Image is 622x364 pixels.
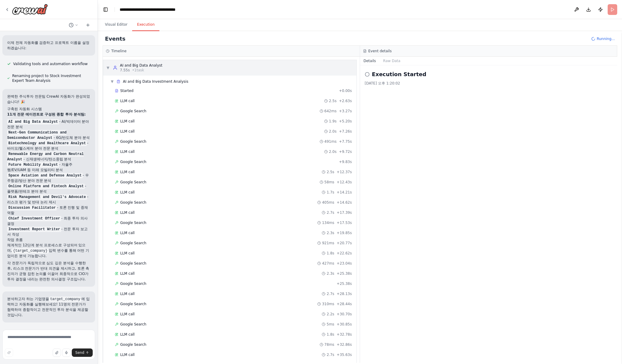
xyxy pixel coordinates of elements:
[120,220,146,225] span: Google Search
[7,94,90,105] p: 완벽한 주식투자 전문팀 CrewAI 자동화가 완성되었습니다! 🎉
[120,271,135,276] span: LLM call
[339,109,352,113] span: + 3.27s
[120,159,146,164] span: Google Search
[7,296,90,318] p: 분석하고자 하는 기업명을 에 입력하고 자동화를 실행해보세요! 11명의 전문가가 협력하여 종합적이고 전문적인 투자 분석을 제공할 것입니다.
[7,162,59,168] code: Future Mobility Analyst
[53,348,61,357] button: Upload files
[7,226,90,237] li: - 전문 투자 보고서 작성
[322,261,334,266] span: 427ms
[120,68,130,73] span: 7.55s
[120,149,135,154] span: LLM call
[337,281,352,286] span: + 25.38s
[120,129,135,134] span: LLM call
[120,322,146,327] span: Google Search
[12,73,90,83] span: Renaming project to Stock Investment Expert Team Analysis
[7,237,90,242] h2: 작업 흐름
[120,99,135,103] span: LLM call
[337,251,352,256] span: + 22.62s
[339,88,352,93] span: + 0.00s
[327,332,334,337] span: 1.8s
[120,109,146,113] span: Google Search
[83,21,93,29] button: Start a new chat
[120,180,146,185] span: Google Search
[322,302,334,306] span: 310ms
[327,251,334,256] span: 1.8s
[105,35,125,43] h2: Events
[337,312,352,317] span: + 30.70s
[7,151,90,162] li: - 신재생에너지/탄소중립 분석
[7,119,59,125] code: AI and Big Data Analyst
[120,342,146,347] span: Google Search
[106,65,110,70] span: ▼
[120,241,146,245] span: Google Search
[7,106,90,112] h2: 구축된 자동화 시스템
[327,312,334,317] span: 2.2s
[339,99,352,103] span: + 2.63s
[7,162,90,173] li: - 자율주행/EV/UAM 등 미래 모빌리티 분석
[337,322,352,327] span: + 30.85s
[360,57,380,65] button: Details
[329,129,336,134] span: 2.0s
[7,205,57,211] code: Discussion Facilitator
[339,119,352,124] span: + 5.20s
[7,184,85,189] code: Online Platform and Fintech Analyst
[327,352,334,357] span: 2.7s
[7,260,90,282] p: 각 전문가가 독립적으로 심도 깊은 분석을 수행한 후, 리스크 전문가가 반대 의견을 제시하고, 토론 촉진자가 균형 잡힌 논의를 이끌어 최종적으로 CIO가 투자 결정을 내리는 완...
[379,57,404,65] button: Raw Data
[100,19,132,31] button: Visual Editor
[132,68,144,73] span: • 1 task
[7,194,87,200] code: Risk Management and Devil's Advocate
[120,63,162,68] div: AI and Big Data Analyst
[339,139,352,144] span: + 7.75s
[337,180,352,185] span: + 12.43s
[337,241,352,245] span: + 20.77s
[324,342,334,347] span: 78ms
[337,261,352,266] span: + 23.04s
[7,140,90,151] li: - 바이오/헬스케어 분야 전문 분석
[597,36,615,41] span: Running...
[120,210,135,215] span: LLM call
[327,271,334,276] span: 2.3s
[66,21,81,29] button: Switch to previous chat
[7,183,90,194] li: - 플랫폼/핀테크 분야 분석
[75,350,84,355] span: Send
[120,170,135,174] span: LLM call
[337,302,352,306] span: + 28.44s
[7,194,90,205] li: - 리스크 평가 및 반대 논리 제시
[337,342,352,347] span: + 32.86s
[368,49,392,53] h3: Event details
[13,62,88,66] span: Validating tools and automation workflow
[7,130,66,141] code: Next-Gen Communications and Semiconductor Analyst
[337,200,352,205] span: + 14.62s
[120,190,135,195] span: LLM call
[120,261,146,266] span: Google Search
[120,281,146,286] span: Google Search
[120,291,135,296] span: LLM call
[5,348,13,357] button: Improve this prompt
[329,119,336,124] span: 1.9s
[324,109,337,113] span: 642ms
[329,149,336,154] span: 2.0s
[365,81,613,86] div: [DATE] 오후 1:20:02
[49,297,82,302] code: target_company
[339,159,352,164] span: + 9.83s
[120,7,193,13] nav: breadcrumb
[324,180,334,185] span: 58ms
[372,70,426,79] h2: Execution Started
[327,322,334,327] span: 5ms
[337,352,352,357] span: + 35.63s
[120,200,146,205] span: Google Search
[120,312,135,317] span: LLM call
[337,271,352,276] span: + 25.38s
[7,112,86,116] strong: 11개 전문 에이전트로 구성된 종합 투자 분석팀:
[327,190,334,195] span: 1.7s
[132,19,159,31] button: Execution
[337,170,352,174] span: + 12.37s
[110,79,114,84] span: ▼
[7,173,83,178] code: Space Aviation and Defense Analyst
[120,119,135,124] span: LLM call
[12,4,48,15] img: Logo
[7,227,61,232] code: Investment Report Writer
[7,119,90,130] li: - AI/빅데이터 분야 전문 분석
[123,79,188,84] span: AI and Big Data Investment Analysis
